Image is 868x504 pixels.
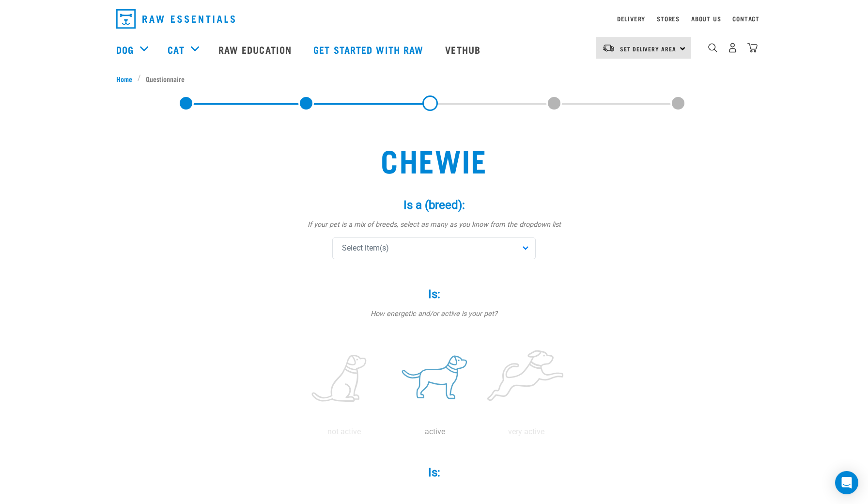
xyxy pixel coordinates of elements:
div: Open Intercom Messenger [835,471,858,494]
a: Contact [732,17,759,20]
a: Home [116,74,138,84]
span: Set Delivery Area [620,47,676,50]
label: Is: [289,285,579,303]
label: Is: [289,464,579,481]
img: user.png [728,43,738,53]
a: Vethub [435,30,493,69]
p: active [391,426,479,438]
a: Dog [116,42,134,57]
p: not active [300,426,387,438]
label: Is a (breed): [289,196,579,214]
img: Raw Essentials Logo [116,9,235,29]
a: Raw Education [209,30,304,69]
span: Select item(s) [342,242,389,254]
p: How energetic and/or active is your pet? [289,309,579,319]
p: If your pet is a mix of breeds, select as many as you know from the dropdown list [289,220,579,230]
p: very active [482,426,570,438]
span: Home [116,74,132,84]
a: Get started with Raw [304,30,435,69]
a: About Us [691,17,721,20]
nav: breadcrumbs [116,74,752,84]
a: Stores [657,17,680,20]
img: home-icon@2x.png [747,43,758,53]
img: home-icon-1@2x.png [708,43,717,52]
h2: Chewie [296,142,572,177]
img: van-moving.png [602,44,615,52]
nav: dropdown navigation [108,5,759,32]
a: Delivery [617,17,645,20]
a: Cat [168,42,184,57]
